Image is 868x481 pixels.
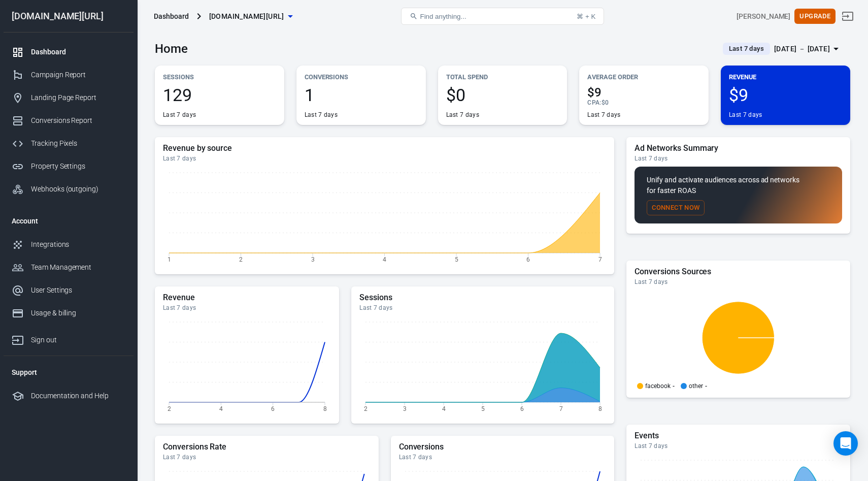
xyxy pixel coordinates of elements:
tspan: 4 [442,405,446,412]
tspan: 5 [455,255,458,263]
p: other [689,383,703,389]
div: Dashboard [154,11,189,21]
a: Sign out [836,4,860,28]
tspan: 8 [323,405,327,412]
div: Dashboard [31,47,125,57]
a: Usage & billing [4,302,133,325]
div: Last 7 days [587,111,620,119]
h3: Home [155,42,188,56]
h5: Conversions Rate [163,442,371,452]
a: Campaign Report [4,63,133,86]
a: Integrations [4,233,133,256]
span: 1 [305,86,418,104]
span: gearlytix.com/simracing-fanatec [209,10,284,23]
span: $9 [587,86,700,99]
h5: Events [635,431,842,441]
button: Last 7 days[DATE] － [DATE] [715,41,850,57]
tspan: 6 [520,405,524,412]
button: Find anything...⌘ + K [401,8,604,25]
span: - [673,383,675,389]
div: Last 7 days [163,304,331,312]
a: User Settings [4,279,133,302]
tspan: 5 [481,405,485,412]
div: Open Intercom Messenger [833,431,858,456]
span: 129 [163,86,276,104]
div: Webhooks (outgoing) [31,184,125,195]
div: Integrations [31,239,125,250]
span: CPA : [587,99,601,106]
span: $0 [446,86,559,104]
div: Last 7 days [635,154,842,163]
tspan: 7 [598,255,602,263]
span: $9 [729,86,842,104]
span: Find anything... [420,13,466,20]
div: Last 7 days [635,278,842,286]
div: Last 7 days [305,111,338,119]
a: Team Management [4,256,133,279]
p: facebook [645,383,671,389]
div: User Settings [31,285,125,296]
div: Team Management [31,262,125,273]
tspan: 6 [271,405,275,412]
div: Conversions Report [31,115,125,126]
span: - [705,383,707,389]
tspan: 6 [526,255,530,263]
p: Conversions [305,72,418,82]
a: Conversions Report [4,109,133,132]
div: Usage & billing [31,308,125,318]
div: Sign out [31,335,125,345]
span: $0 [602,99,609,106]
tspan: 2 [239,255,243,263]
div: Campaign Report [31,70,125,80]
a: Property Settings [4,155,133,178]
div: ⌘ + K [577,13,595,20]
tspan: 2 [168,405,171,412]
tspan: 8 [598,405,602,412]
div: Last 7 days [163,154,606,163]
h5: Sessions [359,293,606,303]
h5: Ad Networks Summary [635,143,842,153]
tspan: 7 [559,405,563,412]
tspan: 2 [364,405,368,412]
div: Tracking Pixels [31,138,125,149]
a: Sign out [4,325,133,351]
div: [DOMAIN_NAME][URL] [4,12,133,21]
tspan: 4 [219,405,223,412]
p: Total Spend [446,72,559,82]
span: Last 7 days [725,44,768,54]
div: [DATE] － [DATE] [774,43,830,55]
a: Tracking Pixels [4,132,133,155]
div: Property Settings [31,161,125,172]
tspan: 1 [168,255,171,263]
div: Last 7 days [635,442,842,450]
h5: Revenue [163,293,331,303]
button: Upgrade [794,9,836,24]
h5: Conversions Sources [635,267,842,277]
a: Webhooks (outgoing) [4,178,133,201]
div: Last 7 days [359,304,606,312]
div: Last 7 days [163,453,371,461]
p: Revenue [729,72,842,82]
a: Landing Page Report [4,86,133,109]
div: Account id: jpAhHtDX [737,11,790,22]
h5: Conversions [399,442,607,452]
tspan: 3 [311,255,315,263]
div: Last 7 days [729,111,762,119]
p: Average Order [587,72,700,82]
li: Support [4,360,133,384]
p: Sessions [163,72,276,82]
div: Documentation and Help [31,391,125,401]
h5: Revenue by source [163,143,606,153]
a: Dashboard [4,41,133,63]
div: Last 7 days [446,111,479,119]
div: Landing Page Report [31,92,125,103]
tspan: 3 [403,405,407,412]
div: Last 7 days [163,111,196,119]
li: Account [4,209,133,233]
p: Unify and activate audiences across ad networks for faster ROAS [647,175,830,196]
button: [DOMAIN_NAME][URL] [205,7,296,26]
tspan: 4 [383,255,386,263]
button: Connect Now [647,200,705,216]
div: Last 7 days [399,453,607,461]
